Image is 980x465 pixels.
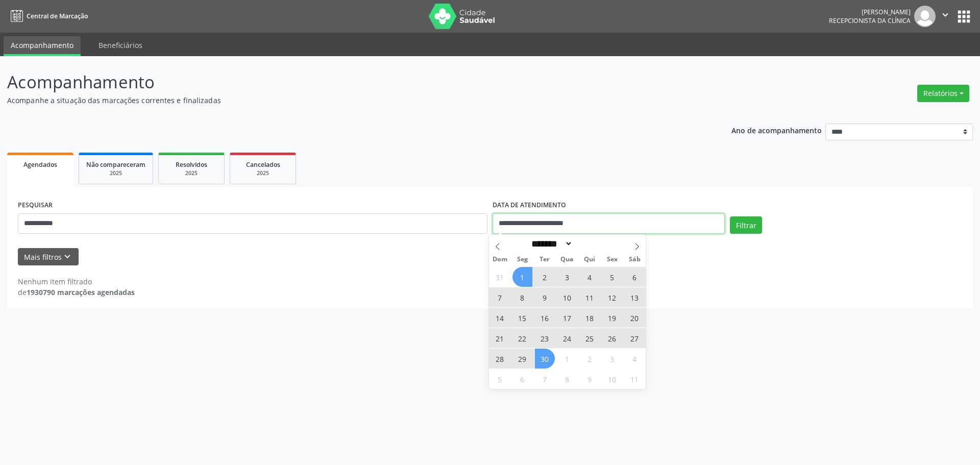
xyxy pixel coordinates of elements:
span: Setembro 9, 2025 [535,287,555,307]
span: Setembro 24, 2025 [557,328,577,348]
span: Outubro 9, 2025 [580,369,600,389]
span: Outubro 1, 2025 [557,349,577,369]
p: Acompanhe a situação das marcações correntes e finalizadas [7,95,683,106]
span: Setembro 2, 2025 [535,267,555,287]
span: Setembro 29, 2025 [512,349,532,369]
div: 2025 [86,169,145,177]
span: Setembro 5, 2025 [602,267,622,287]
span: Setembro 16, 2025 [535,308,555,328]
span: Sáb [623,256,646,263]
span: Setembro 8, 2025 [512,287,532,307]
div: de [18,287,135,298]
span: Setembro 27, 2025 [625,328,645,348]
span: Setembro 7, 2025 [490,287,510,307]
span: Setembro 13, 2025 [625,287,645,307]
div: Nenhum item filtrado [18,276,135,287]
span: Setembro 19, 2025 [602,308,622,328]
span: Setembro 6, 2025 [625,267,645,287]
span: Setembro 23, 2025 [535,328,555,348]
span: Agendados [23,160,57,169]
input: Year [573,238,606,249]
a: Beneficiários [91,36,150,54]
span: Setembro 22, 2025 [512,328,532,348]
label: DATA DE ATENDIMENTO [493,198,566,213]
span: Agosto 31, 2025 [490,267,510,287]
span: Ter [533,256,556,263]
p: Ano de acompanhamento [731,124,822,136]
span: Setembro 12, 2025 [602,287,622,307]
label: PESQUISAR [18,198,53,213]
span: Setembro 25, 2025 [580,328,600,348]
span: Não compareceram [86,160,145,169]
span: Outubro 8, 2025 [557,369,577,389]
span: Resolvidos [176,160,207,169]
span: Outubro 2, 2025 [580,349,600,369]
span: Dom [489,256,511,263]
i: keyboard_arrow_down [62,251,73,262]
span: Setembro 11, 2025 [580,287,600,307]
span: Setembro 18, 2025 [580,308,600,328]
span: Central de Marcação [27,12,88,20]
span: Setembro 21, 2025 [490,328,510,348]
span: Seg [511,256,533,263]
span: Outubro 7, 2025 [535,369,555,389]
div: [PERSON_NAME] [829,8,911,16]
span: Setembro 17, 2025 [557,308,577,328]
span: Outubro 6, 2025 [512,369,532,389]
button: Filtrar [730,216,762,234]
div: 2025 [166,169,217,177]
span: Setembro 10, 2025 [557,287,577,307]
a: Central de Marcação [7,8,88,25]
button: Relatórios [917,85,969,102]
p: Acompanhamento [7,69,683,95]
span: Recepcionista da clínica [829,16,911,25]
button: Mais filtroskeyboard_arrow_down [18,248,79,266]
span: Sex [601,256,623,263]
span: Setembro 3, 2025 [557,267,577,287]
span: Qua [556,256,578,263]
span: Setembro 30, 2025 [535,349,555,369]
span: Outubro 11, 2025 [625,369,645,389]
strong: 1930790 marcações agendadas [27,287,135,297]
span: Qui [578,256,601,263]
span: Outubro 4, 2025 [625,349,645,369]
span: Outubro 5, 2025 [490,369,510,389]
i:  [940,9,951,20]
span: Setembro 14, 2025 [490,308,510,328]
span: Setembro 20, 2025 [625,308,645,328]
a: Acompanhamento [4,36,81,56]
span: Cancelados [246,160,280,169]
select: Month [528,238,573,249]
span: Setembro 4, 2025 [580,267,600,287]
span: Outubro 10, 2025 [602,369,622,389]
div: 2025 [237,169,288,177]
span: Setembro 26, 2025 [602,328,622,348]
span: Setembro 15, 2025 [512,308,532,328]
span: Outubro 3, 2025 [602,349,622,369]
button: apps [955,8,973,26]
img: img [914,6,936,27]
span: Setembro 1, 2025 [512,267,532,287]
span: Setembro 28, 2025 [490,349,510,369]
button:  [936,6,955,27]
